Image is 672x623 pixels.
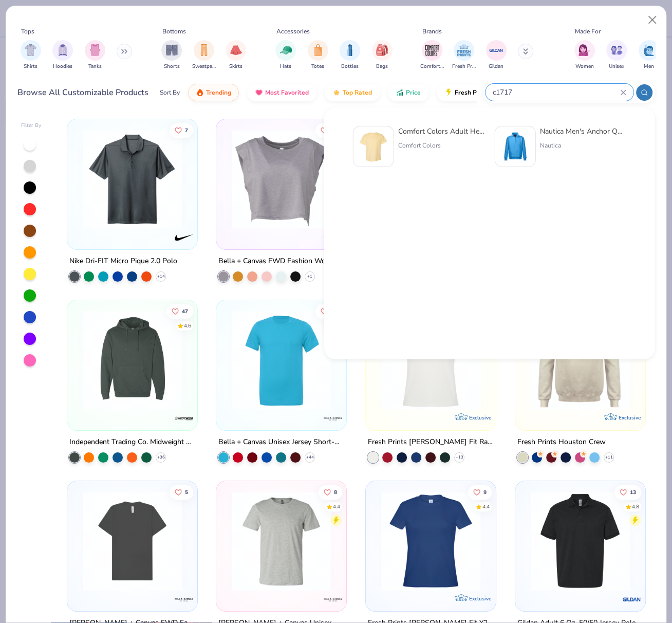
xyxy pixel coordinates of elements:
img: Hoodies Image [57,44,68,56]
span: 5 [185,489,188,494]
button: Like [170,485,193,499]
span: Totes [311,63,324,70]
button: filter button [452,40,476,70]
span: Comfort Colors [420,63,444,70]
img: d6d584ca-6ecb-4862-80f9-37d415fce208 [376,310,486,410]
span: Hats [280,63,291,70]
input: Try "T-Shirt" [492,86,620,98]
span: Bottles [341,63,359,70]
button: filter button [340,40,360,70]
button: filter button [574,40,595,70]
span: + 13 [456,454,463,460]
span: Price [406,88,421,97]
div: Bottoms [162,27,186,36]
button: Fresh Prints Flash [437,84,555,101]
div: Fresh Prints Houston Crew [517,435,606,448]
div: filter for Shirts [21,40,41,70]
div: filter for Gildan [486,40,507,70]
img: trending.gif [196,88,204,97]
button: Top Rated [325,84,380,101]
span: Shirts [24,63,38,70]
img: f8659b9a-ffcf-4c66-8fab-d697857cb3ac [526,310,635,410]
span: Tanks [88,63,102,70]
img: Gildan logo [622,589,642,609]
button: Like [170,123,193,137]
img: Women Image [578,44,590,56]
button: filter button [372,40,393,70]
img: Fresh Prints Image [456,43,472,58]
div: filter for Bags [372,40,393,70]
img: Bottles Image [344,44,356,56]
div: Tops [21,27,34,36]
span: Hoodies [53,63,72,70]
img: Nike logo [173,227,194,248]
span: Fresh Prints [452,63,476,70]
div: Independent Trading Co. Midweight Hooded Sweatshirt [69,435,195,448]
div: 4.4 [482,503,490,510]
div: Nautica [540,141,626,150]
button: filter button [420,40,444,70]
img: Men Image [643,44,655,56]
span: Gildan [489,63,503,70]
img: Sweatpants Image [198,44,210,56]
div: filter for Hoodies [52,40,73,70]
div: Accessories [276,27,310,36]
img: Independent Trading Co. logo [173,408,194,428]
div: Bella + Canvas FWD Fashion Women's Festival Crop Tank [218,255,344,268]
button: filter button [275,40,296,70]
span: Top Rated [343,88,372,97]
button: filter button [161,40,182,70]
div: filter for Hats [275,40,296,70]
div: 4.8 [632,503,639,510]
img: 68593ca7-b9c8-486a-beab-8dcc4f1aaae8 [186,310,296,410]
span: + 11 [605,454,612,460]
button: Close [643,10,662,30]
div: Browse All Customizable Products [17,86,148,99]
img: Shorts Image [166,44,178,56]
span: Men [644,63,654,70]
div: filter for Skirts [226,40,246,70]
img: Totes Image [312,44,324,56]
button: Price [388,84,428,101]
button: filter button [639,40,659,70]
span: Shorts [164,63,180,70]
img: Bags Image [376,44,387,56]
div: Brands [422,27,442,36]
span: 9 [483,489,487,494]
button: filter button [21,40,41,70]
span: Skirts [229,63,242,70]
button: Like [319,485,343,499]
img: Tanks Image [89,44,101,56]
button: filter button [192,40,216,70]
span: Exclusive [619,414,641,420]
button: filter button [606,40,627,70]
span: 47 [182,308,188,314]
button: filter button [226,40,246,70]
span: 7 [185,127,188,133]
img: 02bfc527-0a76-4a7b-9e31-1a8083013807 [227,491,336,590]
img: Unisex Image [611,44,623,56]
img: 029b8af0-80e6-406f-9fdc-fdf898547912 [358,131,389,162]
div: Filter By [21,122,42,130]
img: Skirts Image [230,44,242,56]
img: Hats Image [280,44,292,56]
img: Shirts Image [25,44,36,56]
div: filter for Unisex [606,40,627,70]
div: Sort By [160,88,180,97]
div: filter for Tanks [85,40,105,70]
div: Comfort Colors [398,141,484,150]
img: Bella + Canvas logo [323,227,343,248]
img: flash.gif [444,88,453,97]
img: f3578044-5347-4f5b-bee1-96e6609b0b28 [78,491,187,590]
span: Exclusive [469,595,491,601]
button: Like [166,304,193,318]
div: filter for Women [574,40,595,70]
div: 4.6 [184,322,191,329]
img: 21fda654-1eb2-4c2c-b188-be26a870e180 [78,130,187,229]
div: Comfort Colors Adult Heavyweight T-Shirt [398,126,484,137]
span: 8 [334,489,338,494]
span: Exclusive [469,414,491,420]
button: filter button [308,40,328,70]
span: Fresh Prints Flash [455,88,508,97]
div: filter for Totes [308,40,328,70]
